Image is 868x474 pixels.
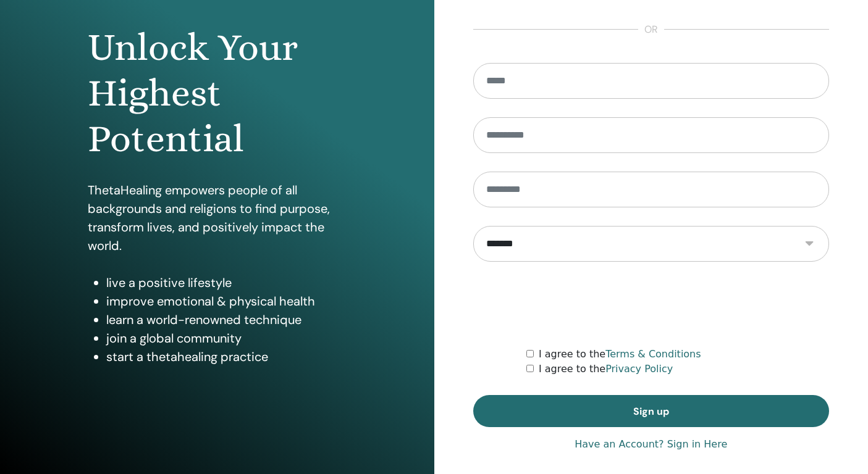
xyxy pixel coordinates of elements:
[106,273,346,292] li: live a positive lifestyle
[557,280,745,328] iframe: reCAPTCHA
[106,310,346,329] li: learn a world-renowned technique
[88,181,346,255] p: ThetaHealing empowers people of all backgrounds and religions to find purpose, transform lives, a...
[539,362,673,376] label: I agree to the
[88,25,346,162] h1: Unlock Your Highest Potential
[638,22,664,37] span: or
[633,405,669,418] span: Sign up
[473,395,830,427] button: Sign up
[106,347,346,366] li: start a thetahealing practice
[106,292,346,310] li: improve emotional & physical health
[605,363,673,375] a: Privacy Policy
[605,348,701,360] a: Terms & Conditions
[539,347,701,362] label: I agree to the
[575,437,727,452] a: Have an Account? Sign in Here
[106,329,346,347] li: join a global community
